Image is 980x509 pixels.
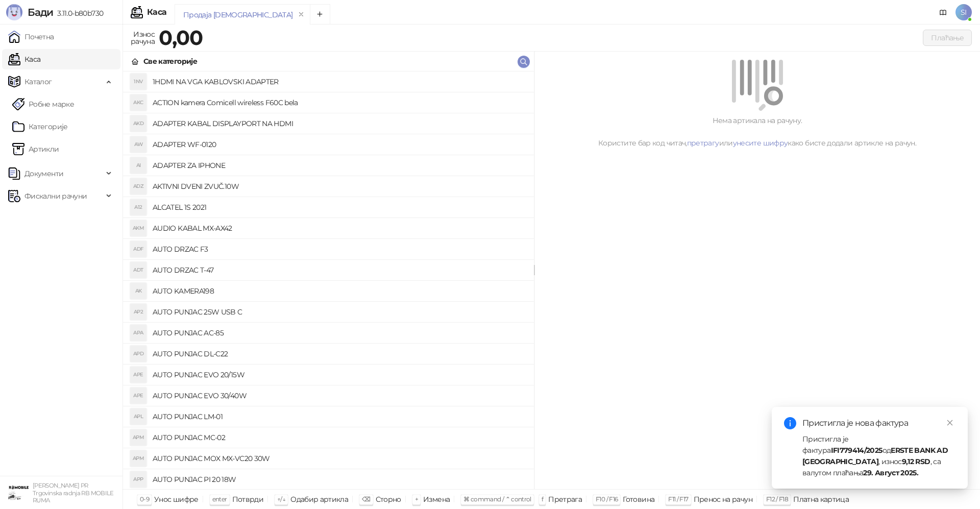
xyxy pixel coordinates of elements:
[130,262,146,278] div: ADT
[923,30,972,46] button: Плаћање
[12,116,68,137] a: Категорије
[232,493,264,506] div: Потврди
[415,495,418,503] span: +
[376,493,401,506] div: Сторно
[946,419,953,426] span: close
[277,495,285,503] span: ↑/↓
[130,136,146,153] div: AW
[6,4,22,20] img: Logo
[130,94,146,111] div: AKC
[295,10,308,19] button: remove
[547,115,968,149] div: Нема артикала на рачуну. Користите бар код читач, или како бисте додали артикле на рачун.
[955,4,972,20] span: SI
[153,241,526,257] h4: AUTO DRZAC F3
[24,163,63,184] span: Документи
[130,304,146,320] div: AP2
[130,157,146,174] div: AI
[793,493,849,506] div: Платна картица
[902,457,930,466] strong: 9,12 RSD
[153,178,526,195] h4: AKTIVNI DVENI ZVUČ.10W
[668,495,688,503] span: F11 / F17
[290,493,348,506] div: Одабир артикла
[130,367,146,383] div: APE
[130,283,146,299] div: AK
[130,241,146,257] div: ADF
[596,495,618,503] span: F10 / F16
[212,495,227,503] span: enter
[153,325,526,341] h4: AUTO PUNJAC AC-85
[130,115,146,132] div: AKD
[183,9,292,20] div: Продаја [DEMOGRAPHIC_DATA]
[623,493,654,506] div: Готовина
[147,8,166,16] div: Каса
[153,387,526,404] h4: AUTO PUNJAC EVO 30/40W
[153,304,526,320] h4: AUTO PUNJAC 25W USB C
[863,468,918,477] strong: 29. Август 2025.
[28,6,53,18] span: Бади
[33,482,114,504] small: [PERSON_NAME] PR Trgovinska radnja RB MOBILE RUMA
[362,495,370,503] span: ⌫
[129,28,157,48] div: Износ рачуна
[130,450,146,467] div: APM
[766,495,788,503] span: F12 / F18
[542,495,543,503] span: f
[130,199,146,215] div: A12
[733,138,788,148] a: унесите шифру
[53,9,103,18] span: 3.11.0-b80b730
[130,387,146,404] div: APE
[153,157,526,174] h4: ADAPTER ZA IPHONE
[24,186,87,206] span: Фискални рачуни
[153,199,526,215] h4: ALCATEL 1S 2021
[548,493,582,506] div: Претрага
[153,115,526,132] h4: ADAPTER KABAL DISPLAYPORT NA HDMI
[123,71,534,489] div: grid
[12,94,74,114] a: Робне марке
[463,495,531,503] span: ⌘ command / ⌃ control
[831,446,883,455] strong: IFI779414/2025
[153,346,526,362] h4: AUTO PUNJAC DL-C22
[153,220,526,236] h4: AUDIO KABAL MX-AX42
[687,138,719,148] a: претрагу
[140,495,149,503] span: 0-9
[153,283,526,299] h4: AUTO KAMERA198
[153,450,526,467] h4: AUTO PUNJAC MOX MX-VC20 30W
[8,49,40,69] a: Каса
[130,346,146,362] div: APD
[8,482,29,503] img: 64x64-companyLogo-7cc85d88-c06c-4126-9212-7af2a80f41f2.jpeg
[130,408,146,425] div: APL
[130,429,146,446] div: APM
[153,74,526,90] h4: 1HDMI NA VGA KABLOVSKI ADAPTER
[159,25,203,50] strong: 0,00
[784,417,796,429] span: info-circle
[130,74,146,90] div: 1NV
[130,178,146,195] div: ADZ
[944,417,955,428] a: Close
[130,220,146,236] div: AKM
[153,429,526,446] h4: AUTO PUNJAC MC-02
[12,139,59,159] a: ArtikliАртикли
[153,136,526,153] h4: ADAPTER WF-0120
[8,27,54,47] a: Почетна
[153,471,526,488] h4: AUTO PUNJAC PI 20 18W
[130,325,146,341] div: APA
[143,56,197,67] div: Све категорије
[130,471,146,488] div: APP
[935,4,951,20] a: Документација
[802,417,955,429] div: Пристигла је нова фактура
[694,493,752,506] div: Пренос на рачун
[802,433,955,478] div: Пристигла је фактура од , износ , са валутом плаћања
[153,408,526,425] h4: AUTO PUNJAC LM-01
[153,262,526,278] h4: AUTO DRZAC T-47
[310,4,330,25] button: Add tab
[153,94,526,111] h4: ACTION kamera Comicell wireless F60C bela
[154,493,199,506] div: Унос шифре
[153,367,526,383] h4: AUTO PUNJAC EVO 20/15W
[423,493,450,506] div: Измена
[24,71,52,92] span: Каталог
